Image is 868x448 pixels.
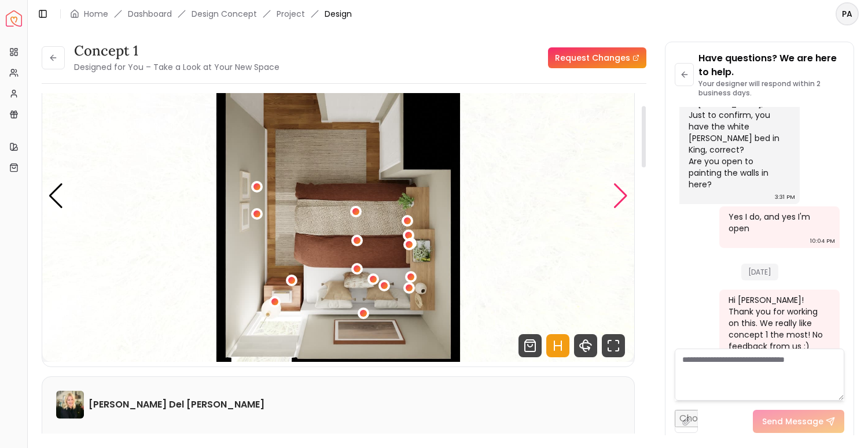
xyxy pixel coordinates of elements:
[602,334,625,357] svg: Fullscreen
[70,8,352,20] nav: breadcrumb
[729,211,828,234] div: Yes I do, and yes I'm open
[810,235,835,247] div: 10:04 PM
[689,98,788,190] div: Hi [PERSON_NAME], Just to confirm, you have the white [PERSON_NAME] bed in King, correct? Are you...
[325,8,352,20] span: Design
[698,51,844,79] p: Have questions? We are here to help.
[548,47,646,68] a: Request Changes
[836,2,859,25] button: PA
[74,42,279,60] h3: concept 1
[775,191,795,203] div: 3:31 PM
[729,294,828,364] div: Hi [PERSON_NAME]! Thank you for working on this. We really like concept 1 the most! No feedback f...
[277,8,305,20] a: Project
[42,29,634,362] div: Carousel
[698,79,844,98] p: Your designer will respond within 2 business days.
[6,10,22,27] a: Spacejoy
[74,61,279,73] small: Designed for You – Take a Look at Your New Space
[42,29,634,362] div: 4 / 4
[837,3,858,24] span: PA
[56,432,620,444] p: Please listen to the voice note from your designer, outlining the details of your design.
[546,334,569,357] svg: Hotspots Toggle
[128,8,172,20] a: Dashboard
[42,29,634,362] img: Design Render 4
[89,398,264,412] h6: [PERSON_NAME] Del [PERSON_NAME]
[192,8,257,20] li: Design Concept
[741,264,778,280] span: [DATE]
[84,8,108,20] a: Home
[56,391,84,419] img: Tina Martin Del Campo
[574,334,597,357] svg: 360 View
[518,334,542,357] svg: Shop Products from this design
[613,183,628,209] div: Next slide
[48,183,64,209] div: Previous slide
[6,10,22,27] img: Spacejoy Logo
